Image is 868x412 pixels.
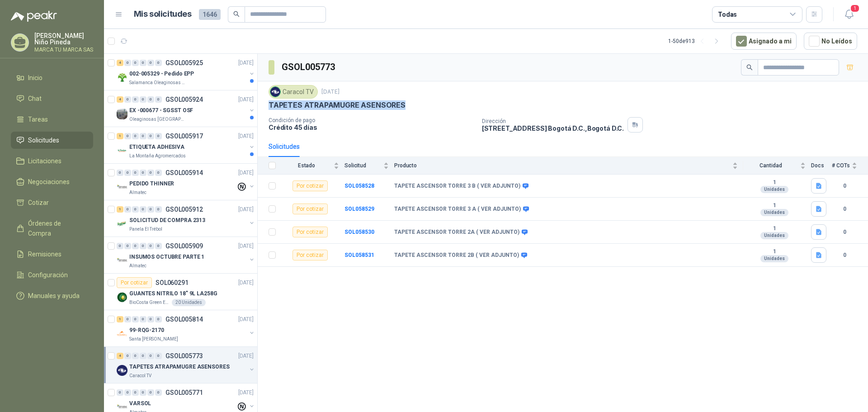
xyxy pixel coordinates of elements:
[344,162,382,169] span: Solicitud
[11,69,93,86] a: Inicio
[11,287,93,304] a: Manuales y ayuda
[117,170,123,176] div: 0
[321,88,340,96] p: [DATE]
[140,96,146,103] div: 0
[129,336,178,343] p: Santa [PERSON_NAME]
[746,64,753,71] span: search
[269,142,300,152] div: Solicitudes
[147,96,154,103] div: 0
[117,218,127,229] img: Company Logo
[11,215,93,242] a: Órdenes de Compra
[832,182,857,190] b: 0
[117,316,123,322] div: 1
[129,226,162,233] p: Panela El Trébol
[850,4,860,13] span: 1
[129,253,204,261] p: INSUMOS OCTUBRE PARTE 1
[11,173,93,190] a: Negociaciones
[28,249,61,259] span: Remisiones
[140,353,146,359] div: 0
[129,299,170,306] p: BioCosta Green Energy S.A.S
[344,206,374,212] a: SOL058529
[155,170,162,176] div: 0
[156,279,189,286] p: SOL060291
[155,133,162,139] div: 0
[129,372,151,379] p: Caracol TV
[129,106,193,115] p: EX -000677 - SGSST OSF
[344,252,374,258] a: SOL058531
[28,156,61,166] span: Licitaciones
[117,350,255,379] a: 4 0 0 0 0 0 GSOL005773[DATE] Company LogoTAPETES ATRAPAMUGRE ASENSORESCaracol TV
[124,389,131,396] div: 0
[832,205,857,213] b: 0
[28,114,48,124] span: Tareas
[238,279,254,287] p: [DATE]
[134,8,192,21] h1: Mis solicitudes
[269,123,475,131] p: Crédito 45 días
[760,255,788,262] div: Unidades
[238,132,254,141] p: [DATE]
[292,204,328,214] div: Por cotizar
[117,292,127,303] img: Company Logo
[155,353,162,359] div: 0
[394,162,731,169] span: Producto
[743,157,811,175] th: Cantidad
[165,60,203,66] p: GSOL005925
[147,316,154,322] div: 0
[132,60,139,66] div: 0
[238,59,254,67] p: [DATE]
[124,243,131,249] div: 0
[269,85,318,99] div: Caracol TV
[34,47,93,52] p: MARCA TU MARCA SAS
[238,95,254,104] p: [DATE]
[117,243,123,249] div: 0
[28,198,49,208] span: Cotizar
[117,365,127,376] img: Company Logo
[140,206,146,213] div: 0
[155,206,162,213] div: 0
[117,314,255,343] a: 1 0 0 0 0 0 GSOL005814[DATE] Company Logo99-RQG-2170Santa [PERSON_NAME]
[117,96,123,103] div: 4
[11,152,93,170] a: Licitaciones
[199,9,221,20] span: 1646
[743,179,806,186] b: 1
[117,131,255,160] a: 1 0 0 0 0 0 GSOL005917[DATE] Company LogoETIQUETA ADHESIVALa Montaña Agromercados
[129,189,146,196] p: Almatec
[11,111,93,128] a: Tareas
[132,133,139,139] div: 0
[147,389,154,396] div: 0
[832,157,868,175] th: # COTs
[132,316,139,322] div: 0
[269,117,475,123] p: Condición de pago
[811,157,832,175] th: Docs
[760,232,788,239] div: Unidades
[718,9,737,19] div: Todas
[270,87,280,97] img: Company Logo
[344,183,374,189] a: SOL058528
[117,353,123,359] div: 4
[743,202,806,209] b: 1
[124,206,131,213] div: 0
[140,243,146,249] div: 0
[731,33,797,50] button: Asignado a mi
[832,162,850,169] span: # COTs
[165,243,203,249] p: GSOL005909
[238,205,254,214] p: [DATE]
[117,182,127,193] img: Company Logo
[117,389,123,396] div: 0
[140,316,146,322] div: 0
[28,270,68,280] span: Configuración
[124,133,131,139] div: 0
[129,216,205,225] p: SOLICITUD DE COMPRA 2313
[11,246,93,263] a: Remisiones
[165,133,203,139] p: GSOL005917
[155,96,162,103] div: 0
[117,277,152,288] div: Por cotizar
[132,96,139,103] div: 0
[344,229,374,235] a: SOL058530
[117,206,123,213] div: 1
[28,177,70,187] span: Negociaciones
[132,389,139,396] div: 0
[760,209,788,216] div: Unidades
